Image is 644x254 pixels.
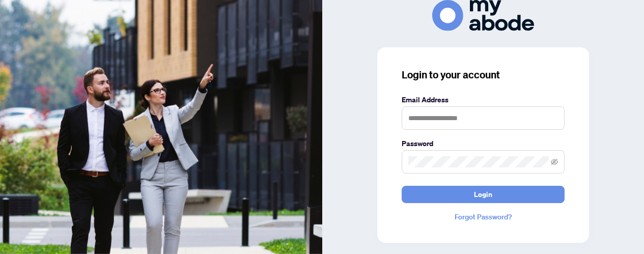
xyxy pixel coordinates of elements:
h3: Login to your account [402,68,565,82]
label: Password [402,138,565,149]
button: Login [402,186,565,203]
label: Email Address [402,94,565,105]
a: Forgot Password? [402,211,565,222]
span: eye-invisible [551,158,558,165]
span: Login [474,186,492,203]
